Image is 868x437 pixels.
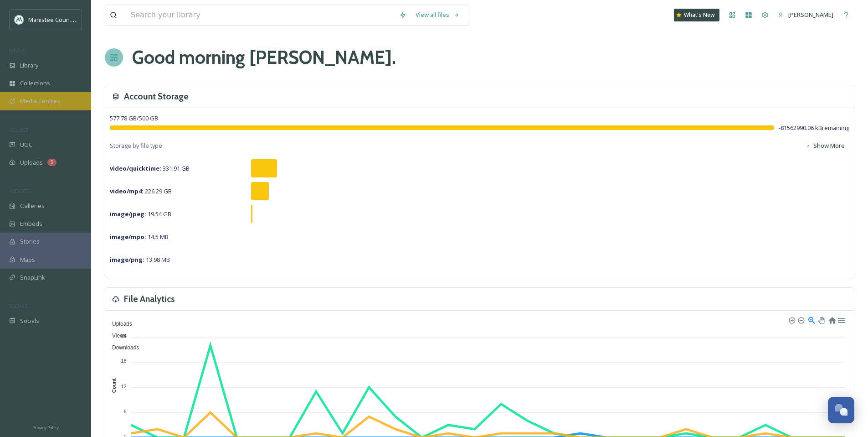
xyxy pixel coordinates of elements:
span: Media Centres [20,97,60,105]
span: Privacy Policy [32,425,59,431]
span: -81562990.06 kB remaining [779,124,849,132]
a: View all files [411,6,464,24]
button: Open Chat [828,397,854,423]
button: Show More [801,137,849,155]
a: [PERSON_NAME] [773,6,838,24]
strong: video/quicktime : [110,164,161,172]
strong: video/mp4 : [110,187,144,195]
span: 226.29 GB [110,187,172,195]
span: Views [105,333,127,339]
tspan: 6 [124,409,127,414]
span: Storage by file type [110,141,162,150]
h3: Account Storage [124,90,189,103]
a: Privacy Policy [32,421,59,432]
strong: image/png : [110,255,144,264]
text: Count [111,378,117,393]
span: 331.91 GB [110,164,190,172]
span: SOCIALS [9,302,27,309]
tspan: 12 [121,383,126,389]
span: 13.98 MB [110,255,170,264]
div: Selection Zoom [807,316,815,323]
div: Menu [837,316,845,323]
span: 19.54 GB [110,210,171,218]
span: Library [20,61,38,70]
span: 14.5 MB [110,233,169,241]
div: 5 [47,159,56,166]
span: WIDGETS [9,187,30,194]
span: [PERSON_NAME] [788,10,833,19]
span: Maps [20,255,35,264]
input: Search your library [126,5,395,25]
span: Stories [20,237,40,246]
h1: Good morning [PERSON_NAME] . [132,44,396,71]
tspan: 24 [121,333,126,338]
span: 577.78 GB / 500 GB [110,114,158,122]
span: Downloads [105,344,139,351]
div: Zoom Out [797,317,804,323]
a: What's New [674,9,719,21]
div: Panning [818,317,823,323]
span: Collections [20,79,50,88]
div: Zoom In [788,317,795,323]
span: SnapLink [20,273,45,282]
span: Embeds [20,219,42,228]
h3: File Analytics [124,292,175,306]
span: Manistee County Tourism [28,15,98,24]
span: Uploads [105,321,132,327]
span: MEDIA [9,47,25,54]
span: Galleries [20,202,45,210]
div: Reset Zoom [828,316,836,323]
tspan: 18 [121,358,126,364]
span: COLLECT [9,126,29,133]
strong: image/jpeg : [110,210,146,218]
span: Uploads [20,158,43,167]
strong: image/mpo : [110,233,146,241]
img: logo.jpeg [15,15,24,24]
span: Socials [20,317,39,325]
span: UGC [20,140,32,149]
